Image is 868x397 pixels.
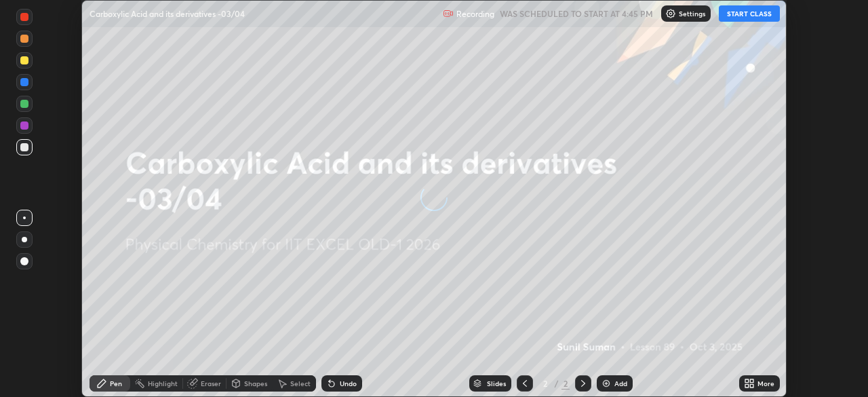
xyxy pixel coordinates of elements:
h5: WAS SCHEDULED TO START AT 4:45 PM [500,7,653,20]
div: Slides [487,380,506,387]
div: Eraser [201,380,221,387]
img: add-slide-button [601,378,612,389]
div: Add [614,380,627,387]
div: / [555,379,559,387]
div: More [757,380,774,387]
div: 2 [561,377,570,390]
p: Settings [679,10,705,17]
p: Carboxylic Acid and its derivatives -03/04 [90,8,245,19]
div: 2 [538,379,552,387]
div: Shapes [244,380,267,387]
div: Highlight [148,380,178,387]
div: Pen [110,380,122,387]
img: recording.375f2c34.svg [443,8,454,19]
button: START CLASS [719,5,780,22]
div: Select [290,380,311,387]
img: class-settings-icons [665,8,676,19]
p: Recording [456,9,494,19]
div: Undo [340,380,357,387]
